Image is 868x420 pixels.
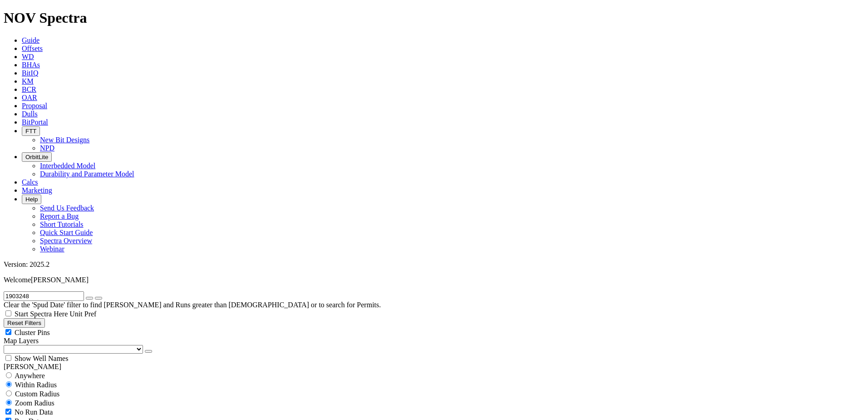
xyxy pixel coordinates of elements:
[40,220,84,228] a: Short Tutorials
[69,310,96,318] span: Unit Pref
[4,337,39,345] span: Map Layers
[40,204,94,212] a: Send Us Feedback
[4,276,864,284] p: Welcome
[5,310,11,316] input: Start Spectra Here
[4,301,381,309] span: Clear the 'Spud Date' filter to find [PERSON_NAME] and Runs greater than [DEMOGRAPHIC_DATA] or to...
[22,118,48,126] a: BitPortal
[22,94,37,101] a: OAR
[22,126,40,136] button: FTT
[15,329,50,336] span: Cluster Pins
[15,390,59,398] span: Custom Radius
[15,310,68,318] span: Start Spectra Here
[4,318,45,328] button: Reset Filters
[40,136,89,144] a: New Bit Designs
[40,162,95,170] a: Interbedded Model
[40,245,64,253] a: Webinar
[22,69,38,77] a: BitIQ
[22,102,47,110] a: Proposal
[15,399,54,407] span: Zoom Radius
[22,53,34,60] a: WD
[22,152,52,162] button: OrbitLite
[15,372,45,380] span: Anywhere
[22,85,36,93] a: BCR
[40,170,134,178] a: Durability and Parameter Model
[4,260,864,269] div: Version: 2025.2
[40,212,79,220] a: Report a Bug
[40,229,93,236] a: Quick Start Guide
[40,144,54,152] a: NPD
[22,186,52,194] a: Marketing
[22,195,41,204] button: Help
[22,178,38,186] a: Calcs
[22,77,34,85] a: KM
[15,355,68,362] span: Show Well Names
[25,154,48,160] span: OrbitLite
[4,10,864,26] h1: NOV Spectra
[15,381,57,389] span: Within Radius
[4,363,864,371] div: [PERSON_NAME]
[31,276,89,284] span: [PERSON_NAME]
[4,291,84,301] input: Search
[25,128,36,135] span: FTT
[22,36,39,44] a: Guide
[15,408,53,416] span: No Run Data
[25,196,38,203] span: Help
[40,237,92,245] a: Spectra Overview
[22,45,43,52] a: Offsets
[22,61,40,69] a: BHAs
[22,110,38,118] a: Dulls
